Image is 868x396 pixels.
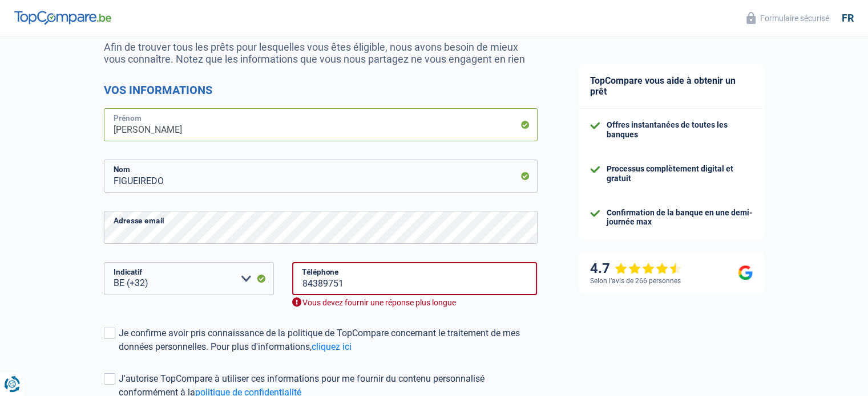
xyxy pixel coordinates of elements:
[312,341,352,352] a: cliquez ici
[292,297,538,308] div: Vous devez fournir une réponse plus longue
[607,164,753,183] div: Processus complètement digital et gratuit
[590,277,681,285] div: Selon l’avis de 266 personnes
[104,41,538,65] p: Afin de trouver tous les prêts pour lesquelles vous êtes éligible, nous avons besoin de mieux vou...
[740,9,836,27] button: Formulaire sécurisé
[842,12,854,25] div: fr
[3,288,3,288] img: Advertisement
[607,120,753,140] div: Offres instantanées de toutes les banques
[292,262,538,295] input: 401020304
[590,260,682,277] div: 4.7
[579,64,764,109] div: TopCompare vous aide à obtenir un prêt
[119,326,538,354] div: Je confirme avoir pris connaissance de la politique de TopCompare concernant le traitement de mes...
[104,83,538,97] h2: Vos informations
[14,11,111,25] img: TopCompare Logo
[607,208,753,227] div: Confirmation de la banque en une demi-journée max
